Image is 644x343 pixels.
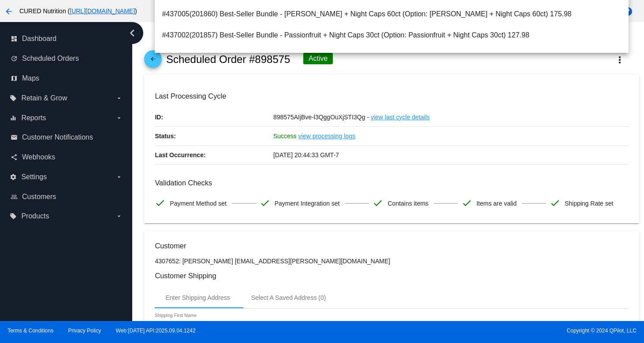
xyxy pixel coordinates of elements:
[22,74,39,82] span: Maps
[155,179,628,187] h3: Validation Checks
[155,127,273,145] p: Status:
[11,134,18,141] i: email
[115,95,123,102] i: arrow_drop_down
[330,328,637,334] span: Copyright © 2024 QPilot, LLC
[22,153,55,161] span: Webhooks
[22,133,93,141] span: Customer Notifications
[11,35,18,42] i: dashboard
[273,133,297,140] span: Success
[148,56,158,66] mat-icon: arrow_back
[68,328,101,334] a: Privacy Policy
[303,53,333,64] div: Active
[155,272,628,280] h3: Customer Shipping
[21,94,67,102] span: Retain & Grow
[550,198,560,208] mat-icon: check
[387,194,428,213] span: Contains items
[155,92,628,100] h3: Last Processing Cycle
[21,173,47,181] span: Settings
[4,6,14,17] mat-icon: arrow_back
[125,26,139,40] i: chevron_left
[614,55,625,65] mat-icon: more_vert
[476,194,517,213] span: Items are valid
[11,55,18,62] i: update
[22,193,56,201] span: Customers
[155,258,628,265] p: 4307652: [PERSON_NAME] [EMAIL_ADDRESS][PERSON_NAME][DOMAIN_NAME]
[162,46,621,67] span: #437004(201859) Best-Seller Bundle - Passionfruit + Night Caps 60ct (Option: Passionfruit + Night...
[11,190,123,204] a: people_outline Customers
[155,242,628,250] h3: Customer
[70,7,135,15] a: [URL][DOMAIN_NAME]
[10,173,17,181] i: settings
[166,53,290,66] h2: Scheduled Order #898575
[10,114,17,122] i: equalizer
[273,151,339,159] span: [DATE] 20:44:33 GMT-7
[275,194,340,213] span: Payment Integration set
[22,55,79,63] span: Scheduled Orders
[11,52,123,66] a: update Scheduled Orders
[260,198,270,208] mat-icon: check
[11,32,123,46] a: dashboard Dashboard
[372,198,383,208] mat-icon: check
[155,321,234,328] input: Shipping First Name
[21,114,46,122] span: Reports
[11,130,123,144] a: email Customer Notifications
[115,114,123,122] i: arrow_drop_down
[115,173,123,181] i: arrow_drop_down
[298,127,355,145] a: view processing logs
[565,194,614,213] span: Shipping Rate set
[162,4,621,25] span: #437005(201860) Best-Seller Bundle - [PERSON_NAME] + Night Caps 60ct (Option: [PERSON_NAME] + Nig...
[155,146,273,164] p: Last Occurrence:
[21,212,49,220] span: Products
[11,193,18,200] i: people_outline
[19,7,137,15] span: CURED Nutrition ( )
[371,108,430,126] a: view last cycle details
[11,154,18,161] i: share
[11,71,123,85] a: map Maps
[10,95,17,102] i: local_offer
[115,213,123,220] i: arrow_drop_down
[155,108,273,126] p: ID:
[116,328,196,334] a: Web:[DATE] API:2025.09.04.1242
[11,150,123,164] a: share Webhooks
[22,35,56,43] span: Dashboard
[10,213,17,220] i: local_offer
[162,25,621,46] span: #437002(201857) Best-Seller Bundle - Passionfruit + Night Caps 30ct (Option: Passionfruit + Night...
[462,198,472,208] mat-icon: check
[11,75,18,82] i: map
[273,114,369,121] span: 898575AIjBve-l3QggOuXjSTI3Qg -
[155,198,165,208] mat-icon: check
[170,194,226,213] span: Payment Method set
[7,328,53,334] a: Terms & Conditions
[165,294,230,301] div: Enter Shipping Address
[251,294,326,301] div: Select A Saved Address (0)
